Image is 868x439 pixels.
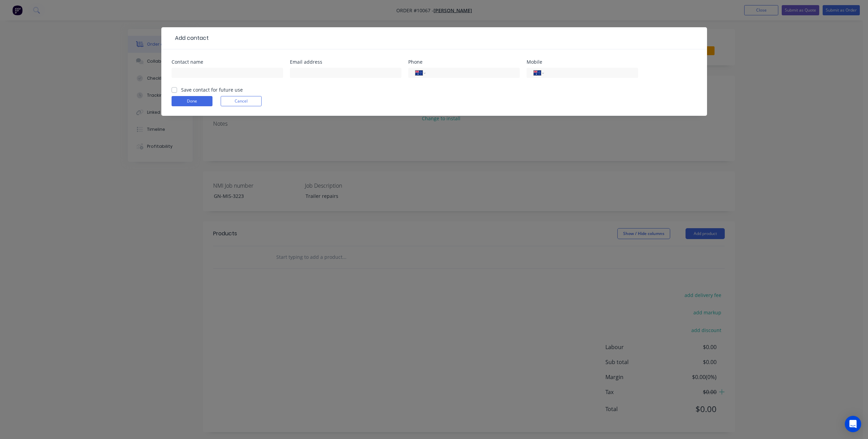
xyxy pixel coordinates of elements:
[172,34,209,42] div: Add contact
[221,96,262,106] button: Cancel
[290,60,401,64] div: Email address
[527,60,638,64] div: Mobile
[408,60,520,64] div: Phone
[845,416,861,432] div: Open Intercom Messenger
[172,60,283,64] div: Contact name
[181,86,243,93] label: Save contact for future use
[172,96,212,106] button: Done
